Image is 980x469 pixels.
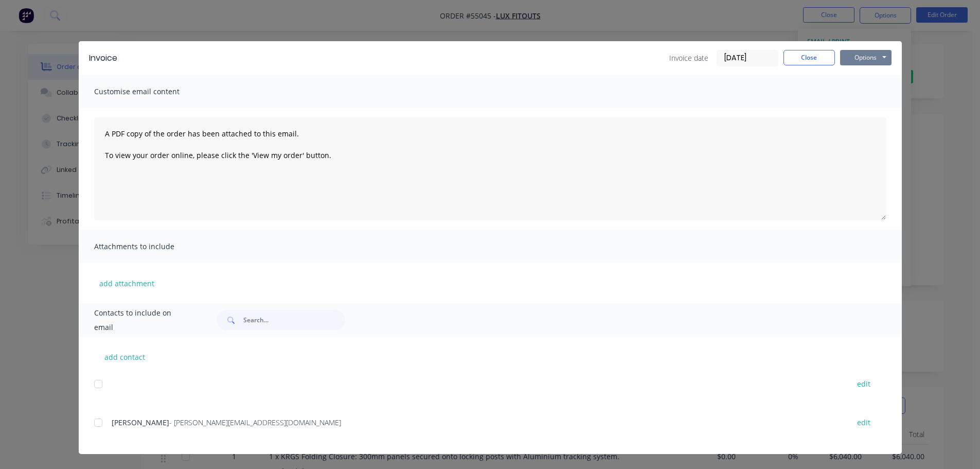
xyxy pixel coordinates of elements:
span: - [PERSON_NAME][EMAIL_ADDRESS][DOMAIN_NAME] [169,418,341,427]
button: Options [840,50,892,65]
span: Invoice date [669,53,708,63]
button: add attachment [94,275,159,291]
button: add contact [94,349,156,364]
button: edit [851,377,877,391]
textarea: A PDF copy of the order has been attached to this email. To view your order online, please click ... [94,117,886,220]
input: Search... [243,310,345,331]
button: Close [783,50,835,65]
span: Attachments to include [94,239,207,254]
span: [PERSON_NAME] [112,418,169,427]
span: Customise email content [94,84,207,99]
span: Contacts to include on email [94,306,191,335]
div: Invoice [89,52,117,64]
button: edit [851,415,877,429]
